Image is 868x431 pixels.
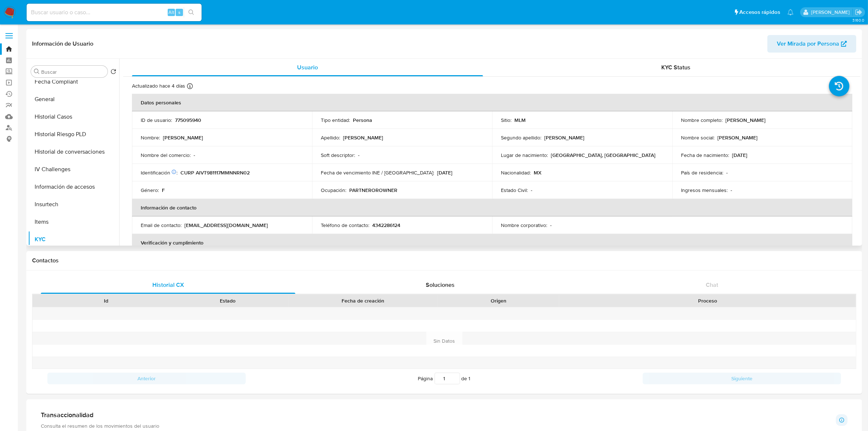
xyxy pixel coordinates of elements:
button: Historial Riesgo PLD [28,126,119,143]
p: CURP AIVT981117MMNNRN02 [180,169,250,176]
p: Nombre completo : [681,117,723,123]
p: francisco.martinezsilva@mercadolibre.com.mx [811,9,852,16]
span: Usuario [297,63,318,72]
button: Información de accesos [28,178,119,196]
p: - [358,152,359,158]
p: 4342286124 [372,222,400,228]
p: Ocupación : [321,187,346,193]
p: [DATE] [732,152,747,158]
th: Datos personales [132,94,852,111]
p: Nombre del comercio : [141,152,191,158]
p: Nombre : [141,134,160,141]
a: Salir [855,8,863,16]
div: Fecha de creación [293,297,433,304]
button: Buscar [34,69,40,74]
p: Nombre social : [681,134,715,141]
p: [PERSON_NAME] [544,134,584,141]
p: Género : [141,187,159,193]
p: Nacionalidad : [501,169,531,176]
th: Verificación y cumplimiento [132,234,852,251]
p: [PERSON_NAME] [717,134,758,141]
p: F [162,187,165,193]
input: Buscar [41,69,105,75]
span: Chat [706,281,718,289]
p: Fecha de nacimiento : [681,152,729,158]
button: Fecha Compliant [28,73,119,91]
span: Página de [418,373,471,384]
a: Notificaciones [787,9,794,15]
button: Items [28,213,119,231]
p: MX [534,169,541,176]
button: Historial de conversaciones [28,143,119,161]
p: Fecha de vencimiento INE / [GEOGRAPHIC_DATA] : [321,169,434,176]
p: [GEOGRAPHIC_DATA], [GEOGRAPHIC_DATA] [551,152,655,158]
div: Id [50,297,161,304]
th: Información de contacto [132,199,852,216]
p: Actualizado hace 4 días [132,82,185,89]
p: Teléfono de contacto : [321,222,369,228]
button: Anterior [47,373,246,384]
h1: Información de Usuario [32,40,93,47]
p: Persona [353,117,372,123]
span: KYC Status [662,63,691,72]
p: [DATE] [437,169,452,176]
button: IV Challenges [28,161,119,178]
div: Origen [443,297,554,304]
span: Accesos rápidos [739,8,780,16]
span: s [178,9,180,16]
p: PARTNEROROWNER [349,187,397,193]
p: MLM [514,117,526,123]
span: 1 [469,375,471,382]
button: General [28,91,119,108]
button: search-icon [184,7,199,18]
p: Segundo apellido : [501,134,541,141]
p: Apellido : [321,134,340,141]
p: Tipo entidad : [321,117,350,123]
div: Proceso [564,297,851,304]
p: - [194,152,195,158]
button: Insurtech [28,196,119,213]
p: País de residencia : [681,169,723,176]
div: Estado [172,297,283,304]
span: Historial CX [152,281,184,289]
input: Buscar usuario o caso... [27,8,202,17]
button: Siguiente [643,373,841,384]
p: ID de usuario : [141,117,172,123]
p: Email de contacto : [141,222,182,228]
p: Lugar de nacimiento : [501,152,548,158]
h1: Contactos [32,257,856,264]
p: Estado Civil : [501,187,528,193]
button: KYC [28,231,119,248]
button: Volver al orden por defecto [110,69,116,77]
button: Historial Casos [28,108,119,126]
p: [PERSON_NAME] [725,117,766,123]
p: - [531,187,532,193]
p: Ingresos mensuales : [681,187,728,193]
p: 775095940 [175,117,201,123]
p: Sitio : [501,117,511,123]
p: - [731,187,732,193]
p: [PERSON_NAME] [343,134,383,141]
p: - [726,169,728,176]
p: Soft descriptor : [321,152,355,158]
p: [PERSON_NAME] [163,134,203,141]
span: Alt [168,9,174,16]
span: Ver Mirada por Persona [777,35,839,53]
p: Identificación : [141,169,178,176]
p: [EMAIL_ADDRESS][DOMAIN_NAME] [184,222,268,228]
p: Nombre corporativo : [501,222,547,228]
span: Soluciones [426,281,455,289]
button: Ver Mirada por Persona [767,35,856,53]
p: - [550,222,552,228]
